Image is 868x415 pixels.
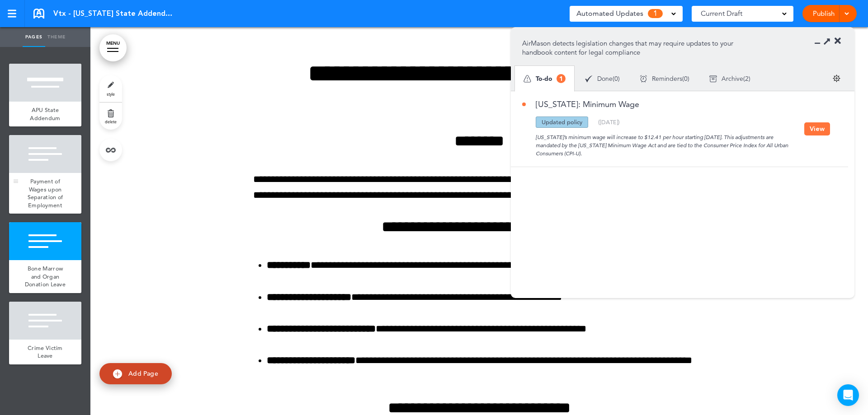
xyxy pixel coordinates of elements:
[709,75,717,83] img: apu_icons_archive.svg
[99,363,172,384] a: Add Page
[107,91,115,97] span: style
[9,260,81,293] a: Bone Marrow and Organ Donation Leave
[640,75,647,83] img: apu_icons_remind.svg
[809,5,838,22] a: Publish
[522,128,804,158] div: [US_STATE]’s minimum wage will increase to $12.41 per hour starting [DATE]. This adjustments are ...
[684,75,688,82] span: 0
[598,119,620,125] div: ( )
[557,74,566,83] span: 1
[600,118,618,126] span: [DATE]
[524,75,531,83] img: apu_icons_todo.svg
[105,119,117,124] span: delete
[113,369,122,378] img: add.svg
[614,75,618,82] span: 0
[630,67,699,91] div: ( )
[25,265,66,288] span: Bone Marrow and Organ Donation Leave
[99,34,127,61] a: MENU
[99,75,122,102] a: style
[536,75,552,82] span: To-do
[804,122,830,135] button: View
[28,177,63,209] span: Payment of Wages upon Separation of Employment
[652,75,682,82] span: Reminders
[699,67,760,91] div: ( )
[9,340,81,364] a: Crime Victim Leave
[23,27,45,47] a: Pages
[701,7,742,20] span: Current Draft
[648,9,663,18] span: 1
[833,75,840,82] img: settings.svg
[575,67,630,91] div: ( )
[128,369,158,378] span: Add Page
[45,27,68,47] a: Theme
[9,173,81,214] a: Payment of Wages upon Separation of Employment
[522,100,639,108] a: [US_STATE]: Minimum Wage
[585,75,593,83] img: apu_icons_done.svg
[53,9,175,19] span: Vtx - [US_STATE] State Addendum
[28,344,63,360] span: Crime Victim Leave
[597,75,613,82] span: Done
[99,103,122,130] a: delete
[837,384,859,406] div: Open Intercom Messenger
[722,75,743,82] span: Archive
[536,117,588,128] div: Updated policy
[576,7,643,20] span: Automated Updates
[9,102,81,126] a: APU State Addendum
[522,39,747,57] p: AirMason detects legislation changes that may require updates to your handbook content for legal ...
[745,75,749,82] span: 2
[30,106,60,122] span: APU State Addendum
